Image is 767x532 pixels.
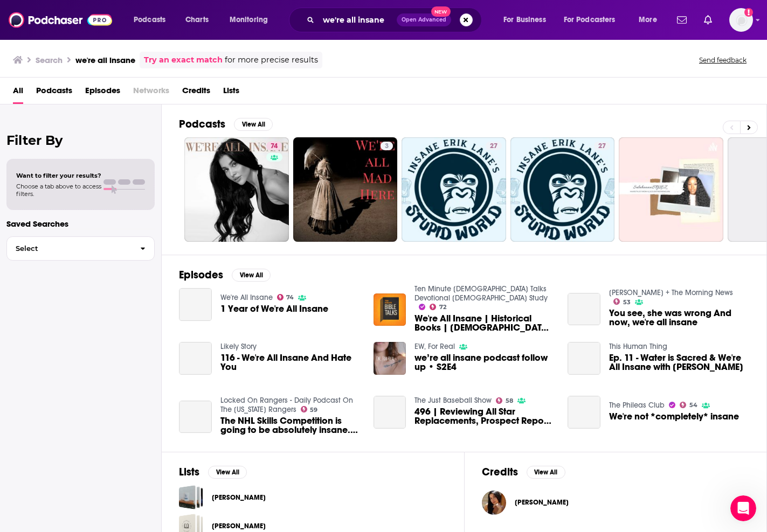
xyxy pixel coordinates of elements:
a: 59 [301,406,318,412]
a: Show notifications dropdown [673,11,691,29]
a: 58 [496,397,513,404]
img: Podchaser - Follow, Share and Rate Podcasts [9,10,112,30]
span: for more precise results [225,54,318,66]
a: We're not *completely* insane [568,396,600,429]
input: Search podcasts, credits, & more... [319,11,397,29]
a: 27 [402,137,506,242]
iframe: Intercom live chat [730,495,756,521]
a: The Just Baseball Show [414,396,492,405]
a: Show notifications dropdown [700,11,716,29]
button: Devorah RoloffDevorah Roloff [482,485,750,520]
a: Credits [182,82,210,104]
a: CreditsView All [482,465,565,479]
span: [PERSON_NAME] [515,498,569,507]
span: Logged in as AirwaveMedia [729,8,753,32]
a: Locked On Rangers - Daily Podcast On The New York Rangers [220,396,353,414]
a: You see, she was wrong And now, we're all insane [609,309,749,327]
a: PodcastsView All [179,117,273,131]
a: Podcasts [36,82,72,104]
button: Select [6,236,155,261]
a: 3 [381,142,393,150]
h2: Filter By [6,132,155,148]
span: Charts [185,12,209,27]
span: 53 [623,300,631,305]
span: More [639,12,657,27]
span: We're All Insane | Historical Books | [DEMOGRAPHIC_DATA][PERSON_NAME] 13:23-39 [414,314,555,332]
a: Charts [178,11,215,29]
a: You see, she was wrong And now, we're all insane [568,293,600,326]
span: Lists [223,82,239,104]
a: 74 [184,137,289,242]
span: Choose a tab above to access filters. [16,183,101,198]
a: 74 [266,142,282,150]
button: open menu [557,11,631,29]
button: Send feedback [696,55,750,65]
div: Search podcasts, credits, & more... [299,8,492,32]
button: View All [208,466,247,479]
a: 3 [293,137,398,242]
button: View All [232,269,271,282]
span: Open Advanced [402,17,446,23]
h3: Search [36,55,63,65]
a: Ten Minute Bible Talks Devotional Bible Study [414,284,548,303]
span: Want to filter your results? [16,172,101,179]
h2: Episodes [179,268,223,282]
button: Open AdvancedNew [397,13,451,26]
a: Try an exact match [144,54,223,66]
button: open menu [631,11,671,29]
span: 74 [271,141,278,152]
a: The NHL Skills Competition is going to be absolutely insane... and we're all for it!! [179,401,212,433]
a: 1 Year of We're All Insane [179,288,212,321]
a: Likely Story [220,342,257,351]
img: we’re all insane podcast follow up • S2E4 [374,342,406,375]
span: 27 [490,141,497,152]
span: For Business [503,12,546,27]
a: EpisodesView All [179,268,271,282]
a: Episodes [85,82,120,104]
a: Justin Peters [179,485,203,509]
a: 27 [486,142,502,150]
span: Monitoring [230,12,268,27]
span: 27 [598,141,606,152]
span: 72 [439,305,446,310]
a: The Phileas Club [609,401,665,410]
a: 54 [680,402,697,408]
a: we’re all insane podcast follow up • S2E4 [414,353,555,372]
span: 58 [506,398,513,403]
a: ListsView All [179,465,247,479]
a: The NHL Skills Competition is going to be absolutely insane... and we're all for it!! [220,416,361,435]
span: 74 [286,295,294,300]
img: Devorah Roloff [482,491,506,515]
button: open menu [496,11,559,29]
img: User Profile [729,8,753,32]
button: open menu [126,11,179,29]
a: Tony Katz + The Morning News [609,288,733,297]
svg: Add a profile image [744,8,753,17]
a: 74 [277,294,294,300]
button: open menu [222,11,282,29]
span: 3 [385,141,389,152]
a: 27 [510,137,615,242]
button: View All [234,118,273,131]
span: 1 Year of We're All Insane [220,304,328,313]
h2: Lists [179,465,199,479]
a: 496 | Reviewing All Star Replacements, Prospect Report, The Insane AL West [374,396,406,429]
span: Select [7,245,132,252]
h2: Credits [482,465,518,479]
a: Ep. 11 - Water is Sacred & We're All Insane with Kärin Dorsey [568,342,600,375]
span: New [431,6,451,17]
span: For Podcasters [564,12,616,27]
a: 116 - We're All Insane And Hate You [220,353,361,372]
a: [PERSON_NAME] [212,520,266,532]
img: We're All Insane | Historical Books | 2 Samuel 13:23-39 [374,293,406,326]
a: We're All Insane | Historical Books | 2 Samuel 13:23-39 [414,314,555,332]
